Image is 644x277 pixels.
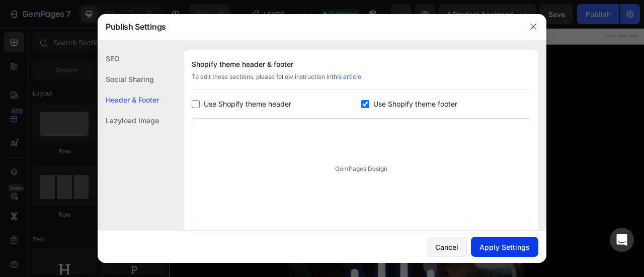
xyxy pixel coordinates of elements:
div: Header & Footer [98,89,159,110]
div: SEO [98,48,159,69]
div: GemPages Design [192,119,530,220]
div: Lazyload Image [98,110,159,131]
a: this article [332,73,361,80]
div: Open Intercom Messenger [610,228,634,252]
span: Use Shopify theme footer [373,98,457,110]
div: Cancel [435,242,458,252]
img: gempages_484857481676194700-67443a73-6e16-4cd1-adb2-253ac911caf6.gif [151,21,453,161]
button: Apply Settings [471,237,538,257]
div: Apply Settings [479,242,530,252]
div: Shopify theme header & footer [192,58,530,70]
div: To edit those sections, please follow instruction in [192,72,530,90]
span: Use Shopify theme header [204,98,291,110]
div: Social Sharing [98,69,159,89]
div: Publish Settings [98,14,520,40]
button: Cancel [427,237,467,257]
